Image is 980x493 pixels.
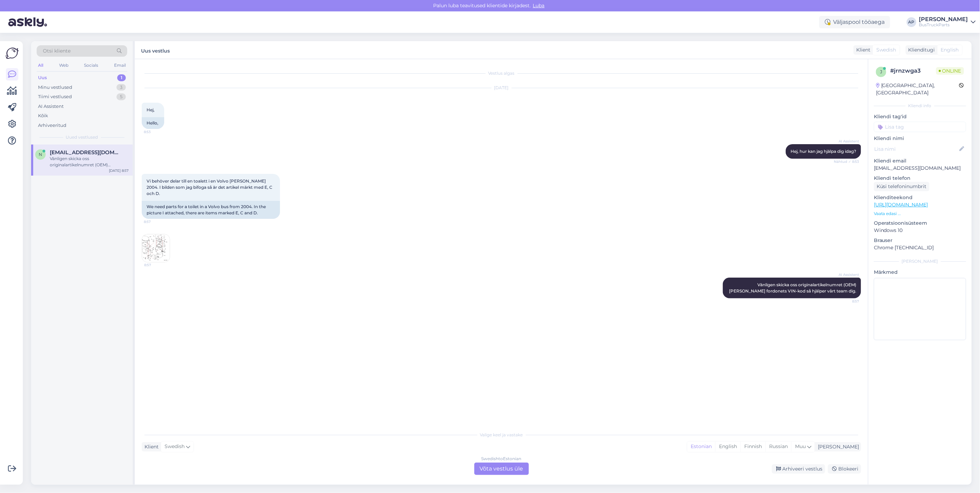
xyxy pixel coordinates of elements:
[142,117,164,129] div: Hello,
[772,464,825,474] div: Arhiveeri vestlus
[874,165,966,172] p: [EMAIL_ADDRESS][DOMAIN_NAME]
[874,103,966,109] div: Kliendi info
[58,61,70,70] div: Web
[687,441,715,452] div: Estonian
[833,159,859,164] span: Nähtud ✓ 8:53
[142,432,861,438] div: Valige keel ja vastake
[165,443,185,450] span: Swedish
[38,122,66,129] div: Arhiveeritud
[38,112,48,119] div: Kõik
[874,113,966,120] p: Kliendi tag'id
[38,84,72,91] div: Minu vestlused
[874,202,928,208] a: [URL][DOMAIN_NAME]
[715,441,740,452] div: English
[874,182,930,191] div: Küsi telefoninumbrit
[874,244,966,251] p: Chrome [TECHNICAL_ID]
[142,443,159,450] div: Klient
[37,61,45,70] div: All
[116,84,126,91] div: 3
[874,227,966,234] p: Windows 10
[853,46,870,54] div: Klient
[919,22,968,28] div: BusTruckParts
[874,145,958,153] input: Lisa nimi
[874,175,966,182] p: Kliendi telefon
[874,269,966,276] p: Märkmed
[795,443,806,449] span: Muu
[6,47,19,60] img: Askly Logo
[141,45,170,55] label: Uus vestlus
[43,47,71,55] span: Otsi kliente
[142,201,280,219] div: We need parts for a toilet in a Volvo bus from 2004. In the picture I attached, there are items m...
[828,464,861,474] div: Blokeeri
[936,67,964,75] span: Online
[142,85,861,91] div: [DATE]
[874,157,966,165] p: Kliendi email
[66,134,98,140] span: Uued vestlused
[144,129,170,134] span: 8:53
[113,61,127,70] div: Email
[144,262,170,268] span: 8:57
[50,156,129,168] div: Vänligen skicka oss originalartikelnumret (OEM) [PERSON_NAME] fordonets VIN-kod så hjälper vårt t...
[474,463,529,475] div: Võta vestlus üle
[531,2,547,9] span: Luba
[142,234,170,262] img: Attachment
[83,61,100,70] div: Socials
[39,152,42,157] span: n
[116,93,126,100] div: 5
[876,82,959,96] div: [GEOGRAPHIC_DATA], [GEOGRAPHIC_DATA]
[833,299,859,304] span: 8:57
[907,17,916,27] div: AP
[482,456,522,462] div: Swedish to Estonian
[142,70,861,76] div: Vestlus algas
[880,69,882,74] span: j
[38,93,72,100] div: Tiimi vestlused
[815,443,859,450] div: [PERSON_NAME]
[729,282,857,294] span: Vänligen skicka oss originalartikelnumret (OEM) [PERSON_NAME] fordonets VIN-kod så hjälper vårt t...
[117,74,126,81] div: 1
[919,17,976,28] a: [PERSON_NAME]BusTruckParts
[874,135,966,142] p: Kliendi nimi
[144,219,170,224] span: 8:57
[833,139,859,144] span: AI Assistent
[874,122,966,132] input: Lisa tag
[874,258,966,264] div: [PERSON_NAME]
[874,211,966,217] p: Vaata edasi ...
[874,220,966,227] p: Operatsioonisüsteem
[876,46,896,54] span: Swedish
[109,168,129,173] div: [DATE] 8:57
[740,441,765,452] div: Finnish
[791,149,856,154] span: Hej, hur kan jag hjälpa dig idag?
[819,16,890,28] div: Väljaspool tööaega
[50,149,122,156] span: niklas.ek@bussexperten.se
[765,441,791,452] div: Russian
[147,107,155,112] span: Hej,
[874,194,966,201] p: Klienditeekond
[38,74,47,81] div: Uus
[38,103,64,110] div: AI Assistent
[890,67,936,75] div: # jrnzwga3
[874,237,966,244] p: Brauser
[833,272,859,277] span: AI Assistent
[941,46,959,54] span: English
[147,178,273,196] span: Vi behöver delar till en toalett i en Volvo [PERSON_NAME] 2004. I bilden som jag bifoga så är det...
[906,46,935,54] div: Klienditugi
[919,17,968,22] div: [PERSON_NAME]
